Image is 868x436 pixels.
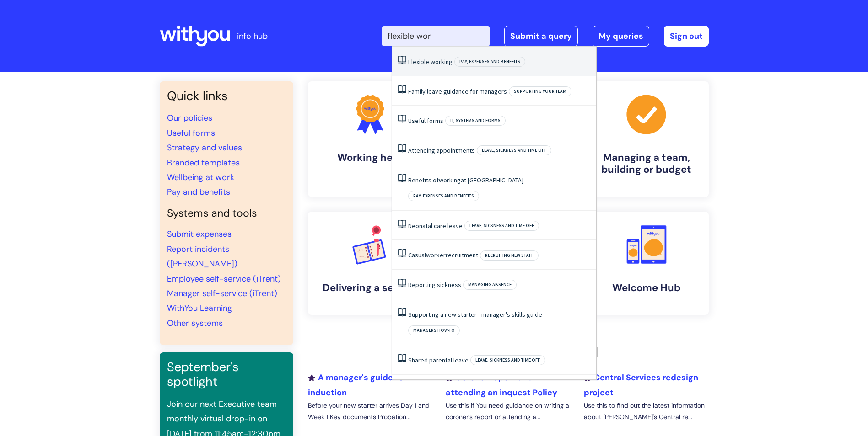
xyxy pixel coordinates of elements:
[446,400,570,423] p: Use this if You need guidance on writing a coroner’s report or attending a...
[584,372,698,398] a: Central Services redesign project
[308,344,709,361] h2: Recently added or updated
[167,303,232,314] a: WithYou Learning
[408,191,479,201] span: Pay, expenses and benefits
[446,372,557,398] a: Coroner report and attending an inquest Policy
[408,176,523,184] a: Benefits ofworkingat [GEOGRAPHIC_DATA]
[167,157,240,168] a: Branded templates
[470,355,545,365] span: Leave, sickness and time off
[308,400,432,423] p: Before your new starter arrives Day 1 and Week 1 Key documents Probation...
[408,281,461,289] a: Reporting sickness
[408,251,478,259] a: Casualworkerrecruitment
[167,128,215,138] a: Useful forms
[382,26,709,47] div: | -
[408,146,475,154] a: Attending appointments
[408,117,443,125] a: Useful forms
[408,58,429,66] span: Flexible
[167,360,286,389] h3: September's spotlight
[315,152,425,164] h4: Working here
[167,142,242,153] a: Strategy and values
[431,58,453,66] span: working
[454,57,525,67] span: Pay, expenses and benefits
[167,229,232,239] a: Submit expenses
[308,372,404,398] a: A manager's guide to induction
[167,318,223,329] a: Other systems
[593,26,649,47] a: My queries
[167,89,286,103] h3: Quick links
[408,356,469,364] a: Shared parental leave
[167,288,277,299] a: Manager self-service (iTrent)
[167,273,281,284] a: Employee self-service (iTrent)
[439,176,461,184] span: working
[509,86,571,96] span: Supporting your team
[664,26,709,47] a: Sign out
[426,251,446,259] span: worker
[167,207,286,220] h4: Systems and tools
[504,26,578,47] a: Submit a query
[584,400,708,423] p: Use this to find out the latest information about [PERSON_NAME]'s Central re...
[592,152,701,176] h4: Managing a team, building or budget
[584,81,709,197] a: Managing a team, building or budget
[308,212,432,315] a: Delivering a service
[408,325,460,335] span: Managers how-to
[408,58,453,66] a: Flexible working
[167,172,234,183] a: Wellbeing at work
[584,212,709,315] a: Welcome Hub
[408,222,463,230] a: Neonatal care leave
[382,26,490,46] input: Search
[480,250,539,261] span: Recruiting new staff
[592,282,701,294] h4: Welcome Hub
[477,145,551,155] span: Leave, sickness and time off
[463,280,517,290] span: Managing absence
[408,310,542,319] a: Supporting a new starter - manager's skills guide
[445,116,506,126] span: IT, systems and forms
[464,221,539,231] span: Leave, sickness and time off
[167,244,237,269] a: Report incidents ([PERSON_NAME])
[167,186,230,197] a: Pay and benefits
[408,87,507,96] a: Family leave guidance for managers
[308,81,432,197] a: Working here
[315,282,425,294] h4: Delivering a service
[167,112,212,123] a: Our policies
[237,29,268,43] p: info hub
